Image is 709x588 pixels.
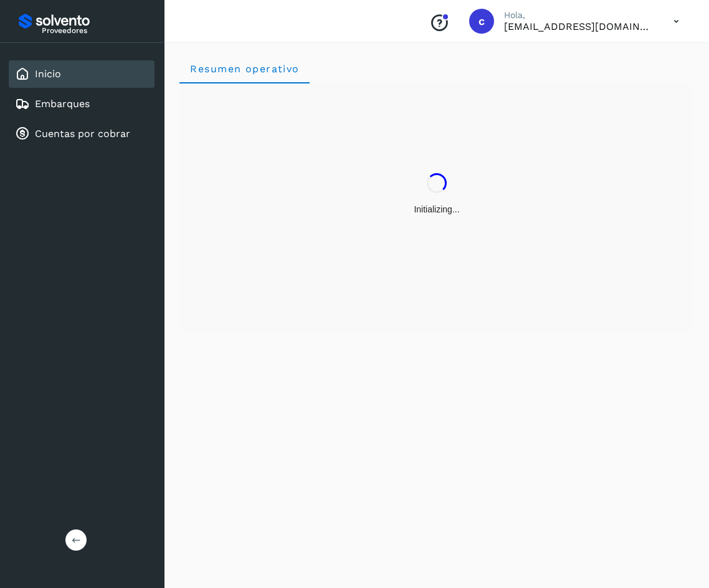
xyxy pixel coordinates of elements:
[504,10,654,21] p: Hola,
[189,63,300,75] span: Resumen operativo
[35,128,130,140] a: Cuentas por cobrar
[35,98,90,110] a: Embarques
[9,60,155,88] div: Inicio
[35,68,61,80] a: Inicio
[504,21,654,32] p: cuentas3@enlacesmet.com.mx
[9,90,155,118] div: Embarques
[42,26,150,35] p: Proveedores
[9,120,155,148] div: Cuentas por cobrar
